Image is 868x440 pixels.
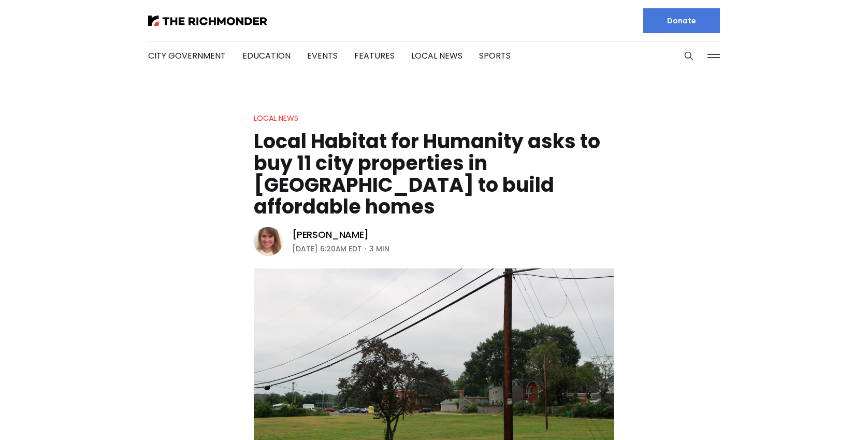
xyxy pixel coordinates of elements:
[254,227,283,256] img: Sarah Vogelsong
[307,50,338,62] a: Events
[479,50,511,62] a: Sports
[242,50,291,62] a: Education
[411,50,462,62] a: Local News
[148,50,226,62] a: City Government
[292,243,362,255] time: [DATE] 6:20AM EDT
[148,16,267,26] img: The Richmonder
[369,243,389,255] span: 3 min
[292,229,369,241] a: [PERSON_NAME]
[354,50,395,62] a: Features
[254,113,298,123] a: Local News
[643,8,720,33] a: Donate
[681,48,697,64] button: Search this site
[254,131,614,218] h1: Local Habitat for Humanity asks to buy 11 city properties in [GEOGRAPHIC_DATA] to build affordabl...
[780,389,868,440] iframe: portal-trigger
